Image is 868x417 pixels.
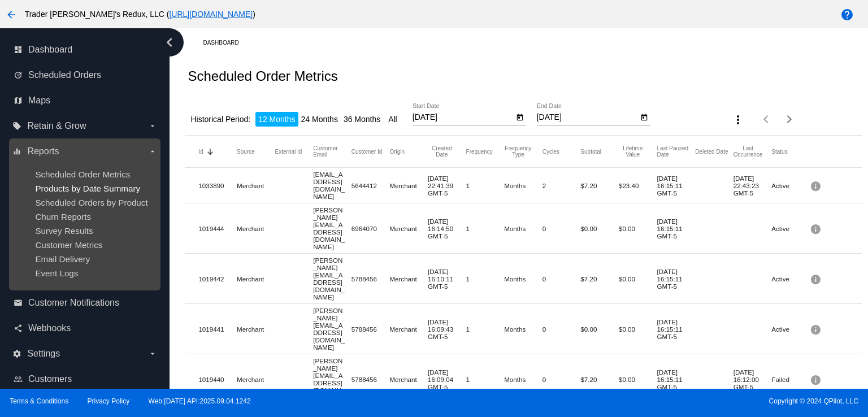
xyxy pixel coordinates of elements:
mat-cell: 1019442 [198,272,237,285]
button: Change sorting for LastOccurrenceUtc [734,145,763,158]
mat-cell: [PERSON_NAME][EMAIL_ADDRESS][DOMAIN_NAME] [313,304,351,354]
a: Terms & Conditions [10,397,68,405]
mat-cell: Active [771,179,810,192]
span: Scheduled Order Metrics [35,170,130,179]
mat-cell: 0 [542,373,581,386]
mat-cell: [PERSON_NAME][EMAIL_ADDRESS][DOMAIN_NAME] [313,254,351,303]
button: Next page [778,108,801,131]
button: Previous page [756,108,778,131]
mat-cell: 1033890 [198,179,237,192]
mat-icon: more_vert [731,113,745,127]
mat-cell: [PERSON_NAME][EMAIL_ADDRESS][DOMAIN_NAME] [313,203,351,253]
mat-cell: 5788456 [351,373,390,386]
span: Copyright © 2024 QPilot, LLC [444,397,858,405]
a: Survey Results [35,226,93,236]
mat-cell: [DATE] 16:15:11 GMT-5 [657,315,696,343]
mat-cell: 1 [466,179,505,192]
mat-header-cell: Customer Email [313,145,351,158]
mat-cell: $0.00 [619,222,657,235]
i: update [14,71,23,80]
mat-cell: Merchant [237,179,275,192]
mat-header-cell: Last Paused Date [657,145,696,158]
button: Change sorting for LifetimeValue [619,145,647,158]
mat-cell: 6964070 [351,222,390,235]
mat-cell: Merchant [389,272,428,285]
span: Customer Notifications [28,298,119,308]
mat-cell: 0 [542,272,581,285]
mat-cell: Merchant [389,179,428,192]
mat-icon: info [810,220,823,237]
i: dashboard [14,45,23,54]
mat-cell: 1 [466,222,505,235]
mat-cell: Merchant [237,222,275,235]
mat-icon: arrow_back [5,8,18,21]
mat-icon: info [810,270,823,288]
button: Open calendar [639,111,650,123]
li: All [385,112,400,127]
li: 36 Months [341,112,383,127]
mat-cell: 5644412 [351,179,390,192]
mat-cell: [PERSON_NAME][EMAIL_ADDRESS][DOMAIN_NAME] [313,354,351,404]
mat-cell: [DATE] 16:10:11 GMT-5 [428,265,466,293]
i: people_outline [14,375,23,384]
mat-cell: $0.00 [619,323,657,336]
button: Change sorting for CreatedUtc [428,145,456,158]
button: Change sorting for Subtotal [580,148,601,155]
i: chevron_left [160,33,179,51]
mat-cell: $0.00 [580,222,619,235]
mat-cell: 0 [542,323,581,336]
a: map Maps [14,92,157,110]
mat-cell: Active [771,222,810,235]
span: Settings [27,349,60,359]
li: 24 Months [298,112,341,127]
mat-cell: $0.00 [619,272,657,285]
span: Churn Reports [35,212,91,221]
mat-cell: [DATE] 16:14:50 GMT-5 [428,215,466,242]
span: Maps [28,95,50,106]
mat-cell: 1019441 [198,323,237,336]
mat-cell: $0.00 [580,323,619,336]
mat-cell: 2 [542,179,581,192]
mat-cell: $23.40 [619,179,657,192]
span: Trader [PERSON_NAME]'s Redux, LLC ( ) [25,10,255,19]
a: Event Logs [35,268,78,278]
span: Webhooks [28,323,71,333]
li: 12 Months [255,112,298,127]
button: Change sorting for Cycles [542,148,559,155]
i: email [14,298,23,307]
mat-icon: help [840,8,854,21]
a: [URL][DOMAIN_NAME] [169,10,253,19]
mat-cell: [DATE] 16:15:11 GMT-5 [657,265,696,293]
mat-cell: [DATE] 16:15:11 GMT-5 [657,366,696,393]
a: Dashboard [203,34,249,51]
i: settings [12,349,21,358]
a: Customer Metrics [35,240,102,250]
mat-cell: 1 [466,373,505,386]
mat-cell: 1 [466,272,505,285]
mat-cell: Merchant [389,222,428,235]
mat-cell: Months [504,179,542,192]
mat-header-cell: Deleted Date [695,149,734,155]
mat-cell: 1019444 [198,222,237,235]
mat-cell: [DATE] 16:15:11 GMT-5 [657,215,696,242]
mat-cell: 5788456 [351,272,390,285]
button: Change sorting for OriginalExternalId [275,148,302,155]
i: share [14,324,23,333]
button: Change sorting for Status [771,148,787,155]
mat-header-cell: Source [237,149,275,155]
mat-cell: $7.20 [580,179,619,192]
button: Change sorting for Frequency [466,148,493,155]
mat-cell: [DATE] 16:09:43 GMT-5 [428,315,466,343]
mat-cell: Merchant [237,323,275,336]
mat-cell: [DATE] 16:09:04 GMT-5 [428,366,466,393]
span: Scheduled Orders by Product [35,198,147,207]
i: equalizer [12,147,21,156]
span: Retain & Grow [27,121,86,131]
i: arrow_drop_down [148,121,157,131]
button: Change sorting for Id [198,148,203,155]
mat-cell: Active [771,323,810,336]
mat-cell: Failed [771,373,810,386]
